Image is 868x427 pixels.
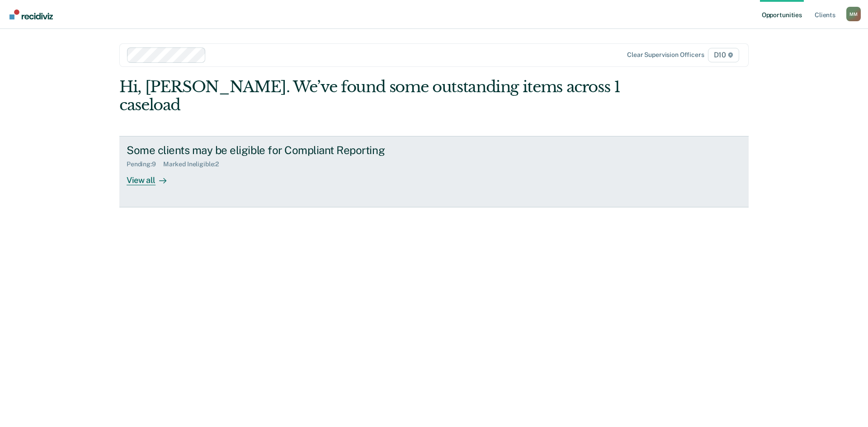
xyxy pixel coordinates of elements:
[119,78,623,115] div: Hi, [PERSON_NAME]. We’ve found some outstanding items across 1 caseload
[163,160,226,168] div: Marked Ineligible : 2
[127,160,163,168] div: Pending : 9
[9,9,53,19] img: Recidiviz
[846,7,861,21] button: Profile dropdown button
[627,51,704,59] div: Clear supervision officers
[127,144,444,157] div: Some clients may be eligible for Compliant Reporting
[119,136,749,207] a: Some clients may be eligible for Compliant ReportingPending:9Marked Ineligible:2View all
[127,168,177,186] div: View all
[846,7,861,21] div: M M
[708,48,739,62] span: D10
